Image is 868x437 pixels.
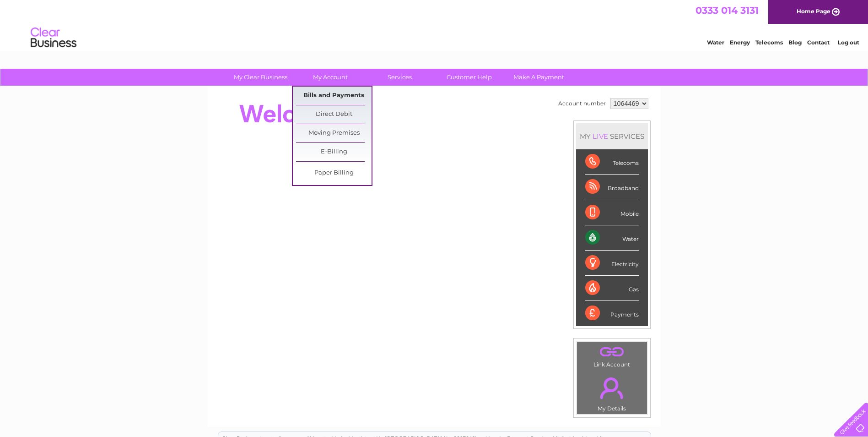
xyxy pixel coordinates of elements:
[585,276,639,301] div: Gas
[431,69,507,86] a: Customer Help
[807,39,830,46] a: Contact
[501,69,577,86] a: Make A Payment
[579,344,645,360] a: .
[585,225,639,251] div: Water
[585,149,639,175] div: Telecoms
[292,69,368,86] a: My Account
[577,341,647,370] td: Link Account
[296,124,372,142] a: Moving Premises
[755,39,783,46] a: Telecoms
[585,200,639,225] div: Mobile
[296,87,372,105] a: Bills and Payments
[296,143,372,161] a: E-Billing
[576,123,648,149] div: MY SERVICES
[579,372,645,404] a: .
[591,132,610,141] div: LIVE
[788,39,802,46] a: Blog
[296,105,372,124] a: Direct Debit
[218,5,651,44] div: Clear Business is a trading name of Verastar Limited (registered in [GEOGRAPHIC_DATA] No. 3667643...
[362,69,437,86] a: Services
[585,251,639,276] div: Electricity
[838,39,859,46] a: Log out
[585,175,639,200] div: Broadband
[585,301,639,326] div: Payments
[296,164,372,182] a: Paper Billing
[730,39,750,46] a: Energy
[577,370,647,415] td: My Details
[223,69,298,86] a: My Clear Business
[707,39,724,46] a: Water
[556,96,608,111] td: Account number
[695,5,759,16] a: 0333 014 3131
[30,24,77,52] img: logo.png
